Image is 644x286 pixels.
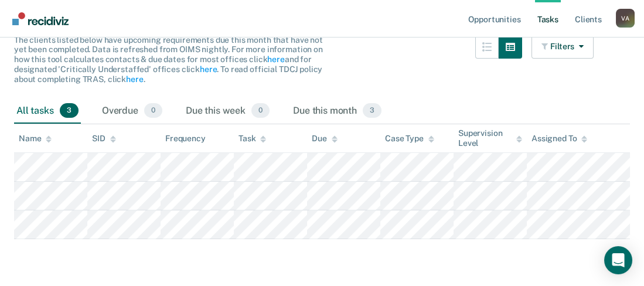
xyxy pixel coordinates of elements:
div: Frequency [165,134,206,144]
span: 3 [363,103,381,118]
span: 0 [251,103,270,118]
button: Filters [531,35,594,59]
div: Due [312,134,338,144]
div: All tasks3 [14,98,81,124]
span: 3 [60,103,79,118]
div: Case Type [385,134,434,144]
button: Profile dropdown button [616,9,635,28]
div: Due this week0 [183,98,272,124]
a: here [126,74,143,84]
div: V A [616,9,635,28]
div: Task [238,134,266,144]
div: Supervision Level [458,128,522,148]
span: 0 [144,103,162,118]
a: here [267,55,284,64]
a: here [200,64,217,74]
div: Assigned To [531,134,587,144]
div: Due this month3 [291,98,384,124]
div: Overdue0 [100,98,165,124]
div: SID [92,134,116,144]
img: Recidiviz [12,12,69,25]
span: The clients listed below have upcoming requirements due this month that have not yet been complet... [14,35,323,84]
div: Name [19,134,52,144]
div: Open Intercom Messenger [604,246,632,274]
